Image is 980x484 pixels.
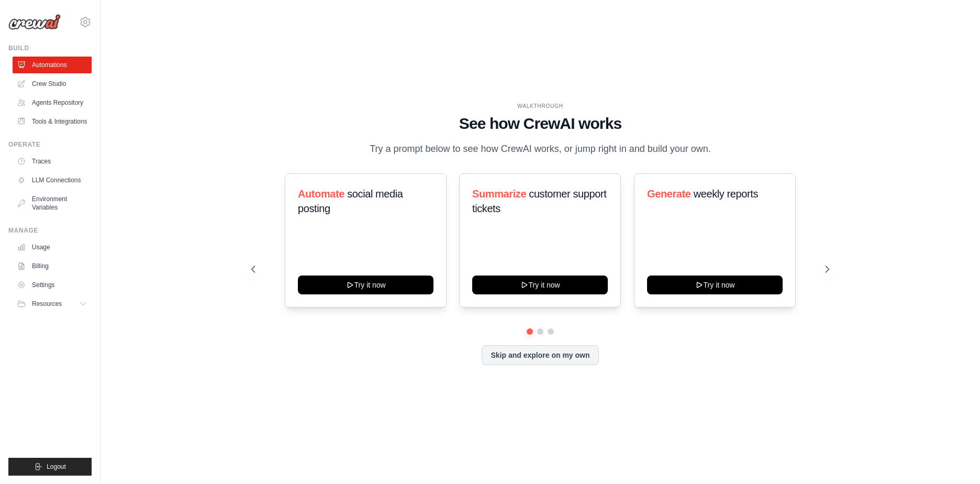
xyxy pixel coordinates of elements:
[8,44,92,52] div: Build
[472,188,606,214] span: customer support tickets
[693,188,758,200] span: weekly reports
[47,463,66,471] span: Logout
[13,239,92,256] a: Usage
[13,277,92,293] a: Settings
[13,295,92,312] button: Resources
[13,113,92,130] a: Tools & Integrations
[13,94,92,111] a: Agents Repository
[482,345,598,365] button: Skip and explore on my own
[364,141,716,157] p: Try a prompt below to see how CrewAI works, or jump right in and build your own.
[13,75,92,92] a: Crew Studio
[251,114,829,133] h1: See how CrewAI works
[472,276,608,294] button: Try it now
[298,188,403,214] span: social media posting
[251,102,829,110] div: WALKTHROUGH
[13,191,92,216] a: Environment Variables
[32,300,62,308] span: Resources
[298,276,433,294] button: Try it now
[13,153,92,170] a: Traces
[8,458,92,476] button: Logout
[8,14,61,30] img: Logo
[8,226,92,235] div: Manage
[13,172,92,189] a: LLM Connections
[647,188,691,200] span: Generate
[8,140,92,149] div: Operate
[472,188,526,200] span: Summarize
[13,57,92,73] a: Automations
[13,258,92,274] a: Billing
[298,188,344,200] span: Automate
[647,276,783,294] button: Try it now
